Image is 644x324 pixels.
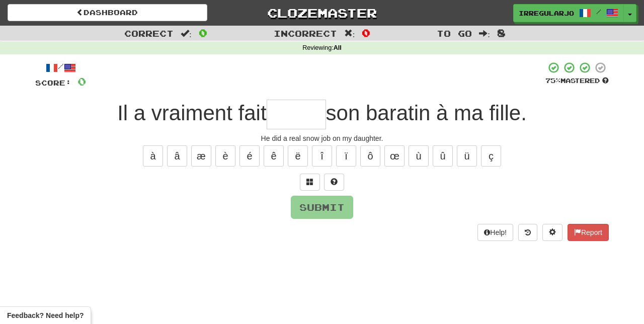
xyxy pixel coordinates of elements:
button: î [312,145,332,167]
button: ü [457,145,477,167]
span: / [596,8,601,15]
button: Help! [477,224,513,241]
button: ô [360,145,380,167]
span: 0 [362,27,370,39]
span: To go [437,28,472,38]
button: ç [481,145,501,167]
strong: All [334,44,342,51]
a: Dashboard [8,4,207,21]
span: 0 [77,75,86,88]
div: / [35,61,86,74]
span: Score: [35,78,71,87]
a: Clozemaster [222,4,422,22]
span: : [479,29,490,38]
button: è [215,145,235,167]
button: æ [191,145,211,167]
button: ë [288,145,308,167]
span: Open feedback widget [7,310,84,320]
button: â [167,145,187,167]
button: à [143,145,163,167]
span: Il a vraiment fait [117,101,266,125]
button: é [239,145,260,167]
span: Correct [124,28,174,38]
button: Report [568,224,609,241]
a: IrregularJo / [513,4,624,22]
span: : [344,29,355,38]
div: Mastered [545,76,609,86]
span: : [181,29,192,38]
button: Switch sentence to multiple choice alt+p [300,174,320,191]
button: Submit [291,196,353,219]
button: ê [264,145,284,167]
button: û [433,145,453,167]
span: son baratin à ma fille. [326,101,527,125]
span: 8 [497,27,506,39]
button: ï [336,145,356,167]
span: 75 % [545,76,560,85]
button: Single letter hint - you only get 1 per sentence and score half the points! alt+h [324,174,344,191]
span: Incorrect [274,28,337,38]
button: ù [409,145,429,167]
button: œ [384,145,405,167]
button: Round history (alt+y) [518,224,537,241]
span: IrregularJo [519,9,574,18]
span: 0 [199,27,207,39]
div: He did a real snow job on my daughter. [35,133,609,143]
